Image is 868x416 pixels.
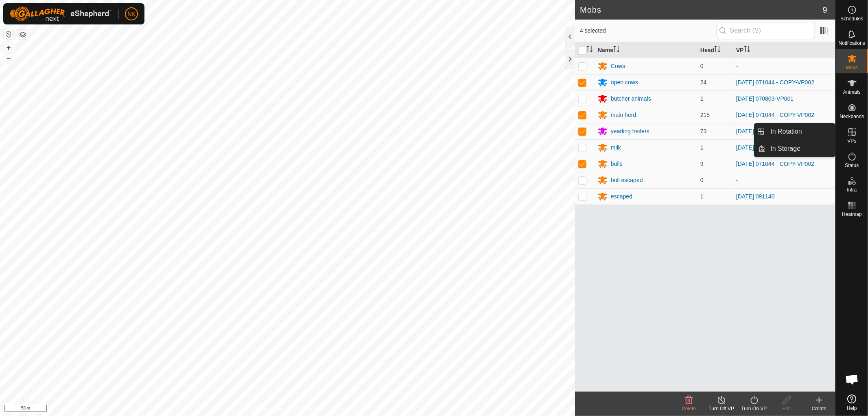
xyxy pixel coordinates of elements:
span: NK [127,10,135,18]
span: In Storage [771,144,801,154]
div: Cows [611,62,625,70]
span: 24 [700,79,707,86]
div: Create [803,405,835,412]
span: Delete [682,406,696,412]
button: Reset Map [4,29,13,39]
div: bull escaped [611,176,643,185]
span: Notifications [839,41,865,46]
td: - [733,172,835,188]
button: + [4,43,13,53]
span: 1 [700,193,704,200]
td: - [733,58,835,74]
a: [DATE] 071044 - COPY-VP002 [736,161,814,167]
span: 215 [700,112,710,118]
li: In Rotation [754,123,835,140]
span: Animals [843,90,861,95]
p-sorticon: Activate to sort [714,47,721,53]
span: Neckbands [840,114,864,119]
div: escaped [611,192,632,201]
a: Privacy Policy [256,405,286,413]
span: 0 [700,177,704,183]
a: In Rotation [766,123,835,140]
div: Open chat [840,367,864,392]
span: 1 [700,95,704,102]
div: main herd [611,111,636,119]
span: Schedules [840,16,863,21]
div: butcher animals [611,95,651,103]
a: [DATE] 070803-VP001 [736,144,794,151]
div: Turn On VP [738,405,770,412]
a: Help [836,391,868,414]
div: Edit [770,405,803,412]
div: yearling heifers [611,127,649,136]
div: milk [611,143,621,152]
span: Help [847,406,857,411]
h2: Mobs [580,5,823,15]
span: Heatmap [842,212,862,217]
button: – [4,53,13,63]
span: Status [845,163,859,168]
span: VPs [847,139,856,143]
span: 9 [823,4,827,16]
span: Mobs [846,65,858,70]
th: Head [697,42,733,58]
a: [DATE] 071044 - COPY-VP002 [736,112,814,118]
button: Map Layers [18,30,28,40]
a: In Storage [766,141,835,157]
div: Turn Off VP [705,405,738,412]
div: bulls [611,160,623,168]
p-sorticon: Activate to sort [744,47,750,53]
span: 73 [700,128,707,134]
a: [DATE] 070803-VP001 [736,95,794,102]
span: 1 [700,144,704,151]
span: 4 selected [580,26,717,35]
a: [DATE] 071044 - COPY-VP002 [736,128,814,134]
p-sorticon: Activate to sort [613,47,620,53]
span: 0 [700,63,704,69]
span: Infra [847,187,857,192]
a: Contact Us [295,405,319,413]
th: VP [733,42,835,58]
a: [DATE] 091140 [736,193,775,200]
p-sorticon: Activate to sort [586,47,593,53]
span: In Rotation [771,127,802,136]
span: 9 [700,161,704,167]
input: Search (S) [717,22,815,39]
a: [DATE] 071044 - COPY-VP002 [736,79,814,86]
img: Gallagher Logo [10,7,112,21]
div: open cows [611,78,638,87]
th: Name [595,42,697,58]
li: In Storage [754,141,835,157]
